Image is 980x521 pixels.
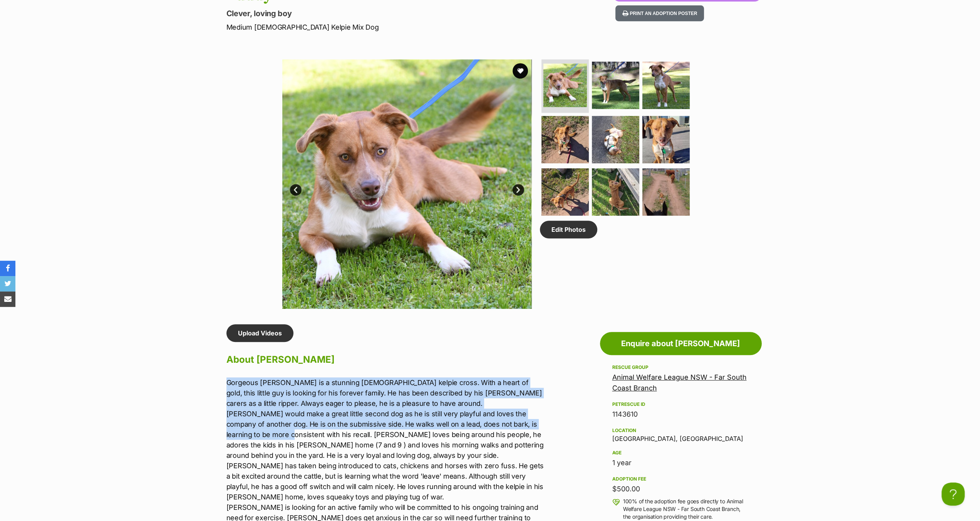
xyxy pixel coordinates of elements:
div: PetRescue ID [612,401,749,407]
img: Photo of Buddy [541,116,589,163]
div: Location [612,427,749,434]
a: Next [513,184,524,196]
div: Rescue group [612,364,749,370]
img: Photo of Buddy [642,116,690,163]
p: Medium [DEMOGRAPHIC_DATA] Kelpie Mix Dog [226,22,552,32]
iframe: Help Scout Beacon - Open [941,482,965,506]
img: Photo of Buddy [642,62,690,109]
img: Photo of Buddy [282,59,532,309]
button: Print an adoption poster [615,5,704,21]
img: Photo of Buddy [592,116,639,163]
img: Photo of Buddy [543,64,587,107]
img: Photo of Buddy [592,62,639,109]
img: Photo of Buddy [541,168,589,216]
div: $500.00 [612,484,749,494]
p: Clever, loving boy [226,8,552,19]
button: favourite [513,63,528,79]
div: Adoption fee [612,476,749,482]
div: 1143610 [612,409,749,420]
div: 1 year [612,457,749,468]
a: Animal Welfare League NSW - Far South Coast Branch [612,373,747,392]
img: Photo of Buddy [531,59,781,309]
div: [GEOGRAPHIC_DATA], [GEOGRAPHIC_DATA] [612,426,749,442]
img: Photo of Buddy [642,168,690,216]
a: Upload Videos [226,324,293,342]
a: Prev [290,184,302,196]
div: Age [612,450,749,456]
img: Photo of Buddy [592,168,639,216]
h2: About [PERSON_NAME] [226,351,544,368]
a: Edit Photos [540,221,597,238]
a: Enquire about [PERSON_NAME] [600,332,762,355]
